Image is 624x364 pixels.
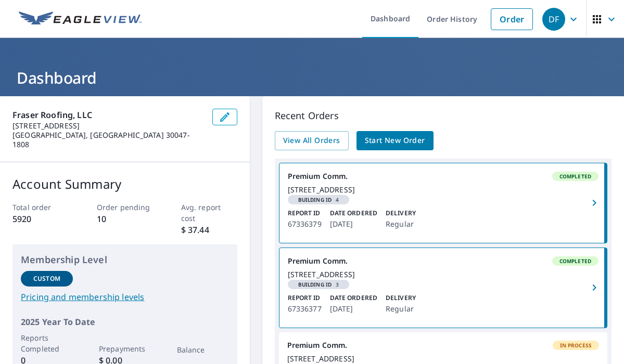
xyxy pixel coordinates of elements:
[298,197,332,202] em: Building ID
[491,8,533,30] a: Order
[386,303,416,315] p: Regular
[12,213,69,225] p: 5920
[330,209,377,218] p: Date Ordered
[12,202,69,213] p: Total order
[386,293,416,303] p: Delivery
[553,173,597,180] span: Completed
[553,257,597,265] span: Completed
[279,163,607,243] a: Premium Comm.Completed[STREET_ADDRESS]Building ID4Report ID67336379Date Ordered[DATE]DeliveryRegular
[292,282,346,287] span: 3
[181,224,237,236] p: $ 37.44
[288,303,322,315] p: 67336377
[177,344,229,355] p: Balance
[99,343,151,354] p: Prepayments
[181,202,237,224] p: Avg. report cost
[287,341,599,350] div: Premium Comm.
[21,316,229,328] p: 2025 Year To Date
[288,209,322,218] p: Report ID
[19,11,142,27] img: EV Logo
[298,282,332,287] em: Building ID
[283,134,340,147] span: View All Orders
[12,109,204,121] p: Fraser Roofing, LLC
[21,291,229,303] a: Pricing and membership levels
[356,131,434,150] a: Start New Order
[97,202,153,213] p: Order pending
[386,218,416,230] p: Regular
[12,67,612,88] h1: Dashboard
[21,332,73,354] p: Reports Completed
[288,172,598,181] div: Premium Comm.
[365,134,425,147] span: Start New Order
[330,303,377,315] p: [DATE]
[12,131,204,149] p: [GEOGRAPHIC_DATA], [GEOGRAPHIC_DATA] 30047-1808
[21,253,229,267] p: Membership Level
[330,293,377,303] p: Date Ordered
[288,185,598,194] div: [STREET_ADDRESS]
[279,248,607,328] a: Premium Comm.Completed[STREET_ADDRESS]Building ID3Report ID67336377Date Ordered[DATE]DeliveryRegular
[33,274,60,283] p: Custom
[542,8,565,31] div: DF
[275,109,612,123] p: Recent Orders
[97,213,153,225] p: 10
[12,175,237,193] p: Account Summary
[288,256,598,266] div: Premium Comm.
[288,218,322,230] p: 67336379
[330,218,377,230] p: [DATE]
[288,270,598,279] div: [STREET_ADDRESS]
[554,342,598,349] span: In Process
[386,209,416,218] p: Delivery
[287,354,599,363] div: [STREET_ADDRESS]
[12,121,204,131] p: [STREET_ADDRESS]
[288,293,322,303] p: Report ID
[275,131,349,150] a: View All Orders
[292,197,346,202] span: 4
